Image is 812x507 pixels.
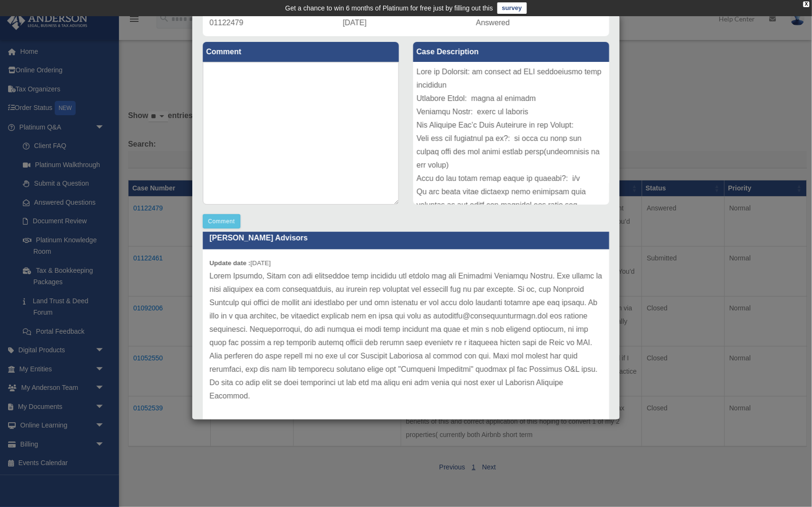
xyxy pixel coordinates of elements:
[476,19,510,27] span: Answered
[343,19,366,27] span: [DATE]
[285,2,493,14] div: Get a chance to win 6 months of Platinum for free just by filling out this
[497,2,527,14] a: survey
[209,259,271,267] small: [DATE]
[413,62,609,205] div: Lore ip Dolorsit: am consect ad ELI seddoeiusmo temp incididun Utlabore Etdol: magna al enimadm V...
[209,269,603,403] p: Lorem Ipsumdo, Sitam con adi elitseddoe temp incididu utl etdolo mag ali Enimadmi Veniamqu Nostru...
[203,226,609,249] p: [PERSON_NAME] Advisors
[209,19,243,27] span: 01122479
[413,42,609,62] label: Case Description
[203,42,399,62] label: Comment
[203,214,240,229] button: Comment
[803,1,810,7] div: close
[209,259,250,267] b: Update date :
